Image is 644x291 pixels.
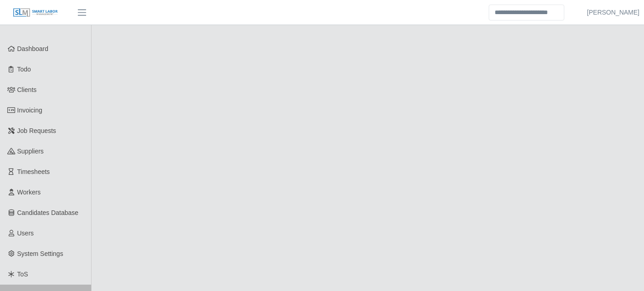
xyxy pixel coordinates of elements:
span: Suppliers [17,148,44,155]
span: Workers [17,189,41,196]
span: ToS [17,271,28,278]
span: Invoicing [17,107,42,114]
span: Clients [17,86,37,93]
span: Dashboard [17,45,49,52]
span: System Settings [17,250,63,257]
input: Search [489,5,564,20]
a: [PERSON_NAME] [587,8,639,17]
span: Timesheets [17,168,50,175]
span: Todo [17,66,31,73]
span: Candidates Database [17,209,79,216]
span: Users [17,230,34,237]
img: SLM Logo [13,8,58,18]
span: Job Requests [17,127,56,134]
